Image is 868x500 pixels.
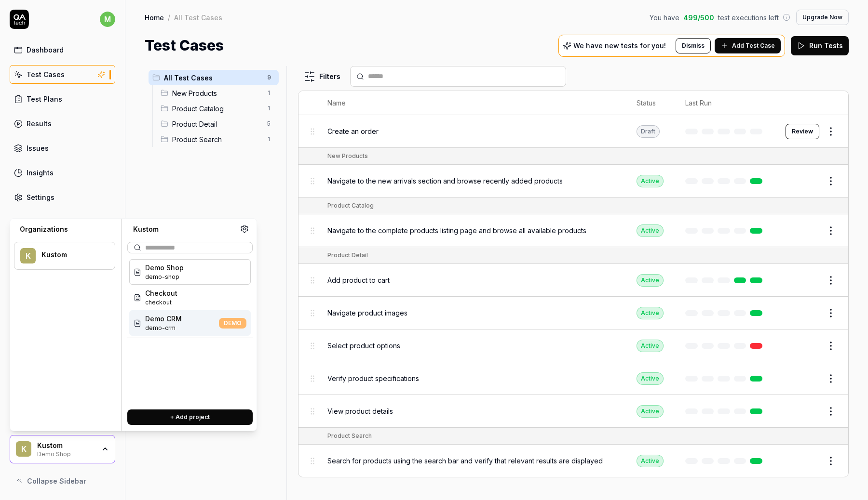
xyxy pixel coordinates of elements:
[10,471,115,490] button: Collapse Sidebar
[650,13,679,23] span: You have
[298,395,848,428] tr: View product detailsActive
[172,104,261,114] span: Product Catalog
[263,133,275,145] span: 1
[298,115,848,148] tr: Create an orderDraftReview
[327,308,407,318] span: Navigate product images
[637,307,664,319] div: Active
[298,329,848,362] tr: Select product optionsActive
[732,41,775,50] span: Add Test Case
[637,372,664,385] div: Active
[145,314,182,324] span: Demo CRM
[14,242,115,270] button: KKustom
[240,224,249,236] a: Organization settings
[16,441,31,457] span: K
[10,163,115,182] a: Insights
[157,85,279,101] div: Drag to reorderNew Products1
[327,251,368,260] div: Product Detail
[20,248,36,263] span: K
[327,432,372,440] div: Product Search
[298,264,848,297] tr: Add product to cartActive
[27,476,86,486] span: Collapse Sidebar
[298,165,848,197] tr: Navigate to the new arrivals section and browse recently added productsActive
[298,297,848,329] tr: Navigate product imagesActive
[27,45,64,55] div: Dashboard
[145,298,177,307] span: Project ID: QDmC
[327,406,393,416] span: View product details
[298,362,848,395] tr: Verify product specificationsActive
[791,36,849,55] button: Run Tests
[10,90,115,108] a: Test Plans
[10,114,115,133] a: Results
[263,87,275,99] span: 1
[10,435,115,464] button: KKustomDemo Shop
[145,324,182,332] span: Project ID: TM4z
[298,445,848,477] tr: Search for products using the search bar and verify that relevant results are displayedActive
[715,38,781,53] button: Add Test Case
[637,405,664,418] div: Active
[683,13,714,23] span: 499 / 500
[27,143,49,153] div: Issues
[157,101,279,116] div: Drag to reorderProduct Catalog1
[327,225,586,236] span: Navigate to the complete products listing page and browse all available products
[796,10,849,25] button: Upgrade Now
[637,175,664,187] div: Active
[10,139,115,158] a: Issues
[298,214,848,247] tr: Navigate to the complete products listing page and browse all available productsActive
[100,12,115,27] span: m
[127,409,253,425] button: + Add project
[637,455,664,467] div: Active
[145,35,224,56] h1: Test Cases
[172,134,261,145] span: Product Search
[27,69,65,79] div: Test Cases
[145,273,184,281] span: Project ID: ykHS
[145,288,177,298] span: Checkout
[573,42,666,49] p: We have new tests for you!
[164,73,261,83] span: All Test Cases
[676,38,711,53] button: Dismiss
[786,124,819,139] button: Review
[263,118,275,130] span: 5
[263,72,275,83] span: 9
[637,274,664,287] div: Active
[41,250,102,259] div: Kustom
[637,340,664,352] div: Active
[637,125,660,138] div: Draft
[327,152,368,160] div: New Products
[263,103,275,114] span: 1
[127,257,253,402] div: Suggestions
[172,119,261,129] span: Product Detail
[298,67,346,86] button: Filters
[10,40,115,59] a: Dashboard
[718,13,779,23] span: test executions left
[174,13,222,22] div: All Test Cases
[14,224,115,234] div: Organizations
[145,263,184,273] span: Demo Shop
[327,373,419,383] span: Verify product specifications
[327,201,374,210] div: Product Catalog
[27,94,62,104] div: Test Plans
[172,88,261,98] span: New Products
[157,116,279,132] div: Drag to reorderProduct Detail5
[637,224,664,237] div: Active
[676,91,776,115] th: Last Run
[27,192,54,202] div: Settings
[10,188,115,207] a: Settings
[27,168,54,178] div: Insights
[145,13,164,22] a: Home
[327,176,563,186] span: Navigate to the new arrivals section and browse recently added products
[157,132,279,147] div: Drag to reorderProduct Search1
[327,341,400,351] span: Select product options
[37,449,95,457] div: Demo Shop
[100,10,115,29] button: m
[327,275,390,285] span: Add product to cart
[168,13,170,22] div: /
[127,224,240,234] div: Kustom
[219,318,246,329] span: DEMO
[37,441,95,450] div: Kustom
[327,126,379,136] span: Create an order
[327,456,603,466] span: Search for products using the search bar and verify that relevant results are displayed
[27,118,52,129] div: Results
[318,91,627,115] th: Name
